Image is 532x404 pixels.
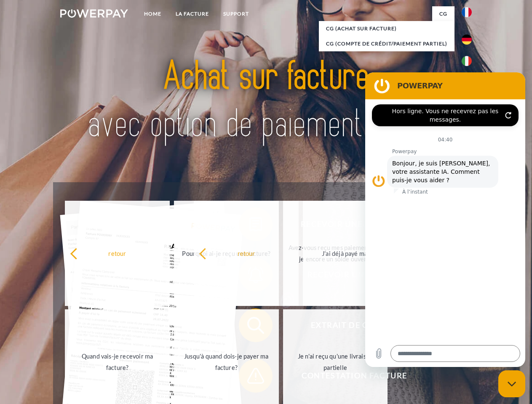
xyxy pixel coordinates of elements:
[179,247,274,259] div: Pourquoi ai-je reçu une facture?
[432,6,454,21] a: CG
[498,370,525,397] iframe: Bouton de lancement de la fenêtre de messagerie, conversation en cours
[70,247,165,259] div: retour
[462,56,472,66] img: it
[179,351,274,373] div: Jusqu'à quand dois-je payer ma facture?
[70,351,165,373] div: Quand vais-je recevoir ma facture?
[80,40,452,161] img: title-powerpay_fr.svg
[462,7,472,17] img: fr
[216,6,256,21] a: Support
[137,6,168,21] a: Home
[319,21,454,36] a: CG (achat sur facture)
[365,72,525,367] iframe: Fenêtre de messagerie
[168,6,216,21] a: LA FACTURE
[308,247,403,259] div: J'ai déjà payé ma facture
[288,351,383,373] div: Je n'ai reçu qu'une livraison partielle
[199,247,294,259] div: retour
[60,9,128,18] img: logo-powerpay-white.svg
[462,35,472,45] img: de
[319,36,454,51] a: CG (Compte de crédit/paiement partiel)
